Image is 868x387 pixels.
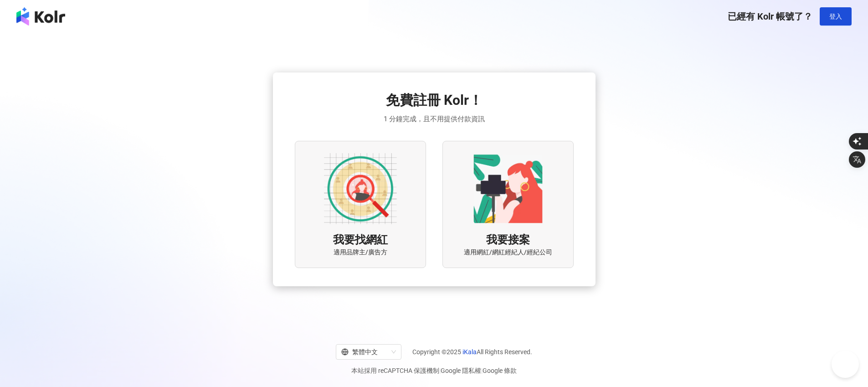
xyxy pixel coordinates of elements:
span: 1 分鐘完成，且不用提供付款資訊 [384,114,485,124]
span: 適用品牌主/廣告方 [334,248,387,257]
span: 本站採用 reCAPTCHA 保護機制 [351,365,517,376]
img: logo [16,7,65,26]
span: 免費註冊 Kolr！ [386,91,483,110]
iframe: Help Scout Beacon - Open [832,351,859,378]
span: 登入 [829,13,842,20]
span: 已經有 Kolr 帳號了？ [728,11,812,22]
span: 適用網紅/網紅經紀人/經紀公司 [464,248,552,257]
span: Copyright © 2025 All Rights Reserved. [412,346,532,357]
a: Google 條款 [483,367,517,374]
a: iKala [462,348,477,356]
button: 登入 [820,7,852,26]
a: Google 隱私權 [441,367,481,374]
img: AD identity option [324,152,397,225]
span: | [439,367,441,374]
div: 繁體中文 [341,345,388,359]
img: KOL identity option [472,152,544,225]
span: 我要找網紅 [333,232,388,248]
span: | [481,367,483,374]
span: 我要接案 [486,232,530,248]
